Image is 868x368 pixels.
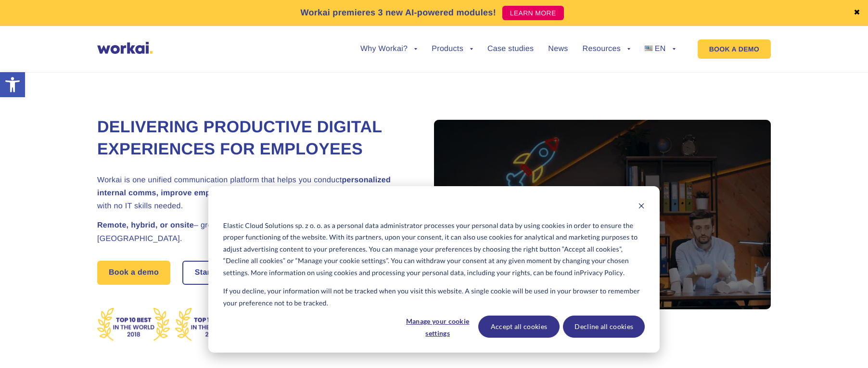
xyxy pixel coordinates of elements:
[37,57,86,63] div: Domain Overview
[26,56,34,63] img: tab_domain_overview_orange.svg
[25,25,106,33] div: Domain: [DOMAIN_NAME]
[183,262,287,284] a: Start free30-daytrial
[478,316,560,338] button: Accept all cookies
[300,6,496,19] p: Workai premieres 3 new AI-powered modules!
[96,56,103,63] img: tab_keywords_by_traffic_grey.svg
[97,219,410,245] h2: – great digital employee experience happens in [GEOGRAPHIC_DATA].
[638,201,645,213] button: Dismiss cookie banner
[360,45,417,53] a: Why Workai?
[15,15,23,23] img: logo_orange.svg
[97,261,170,285] a: Book a demo
[548,45,568,53] a: News
[563,316,645,338] button: Decline all cookies
[27,15,47,23] div: v 4.0.25
[97,174,410,213] h2: Workai is one unified communication platform that helps you conduct – with no IT skills needed.
[223,220,645,279] p: Elastic Cloud Solutions sp. z o. o. as a personal data administrator processes your personal data...
[106,57,162,63] div: Keywords by Traffic
[208,186,660,353] div: Cookie banner
[97,116,410,161] h1: Delivering Productive Digital Experiences for Employees
[655,45,666,53] span: EN
[97,221,194,229] strong: Remote, hybrid, or onsite
[434,120,771,309] div: Play video
[583,45,630,53] a: Resources
[698,39,771,59] a: BOOK A DEMO
[15,25,23,33] img: website_grey.svg
[854,9,860,17] a: ✖
[502,6,564,20] a: LEARN MORE
[223,285,645,309] p: If you decline, your information will not be tracked when you visit this website. A single cookie...
[487,45,534,53] a: Case studies
[401,316,475,338] button: Manage your cookie settings
[432,45,473,53] a: Products
[580,267,623,279] a: Privacy Policy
